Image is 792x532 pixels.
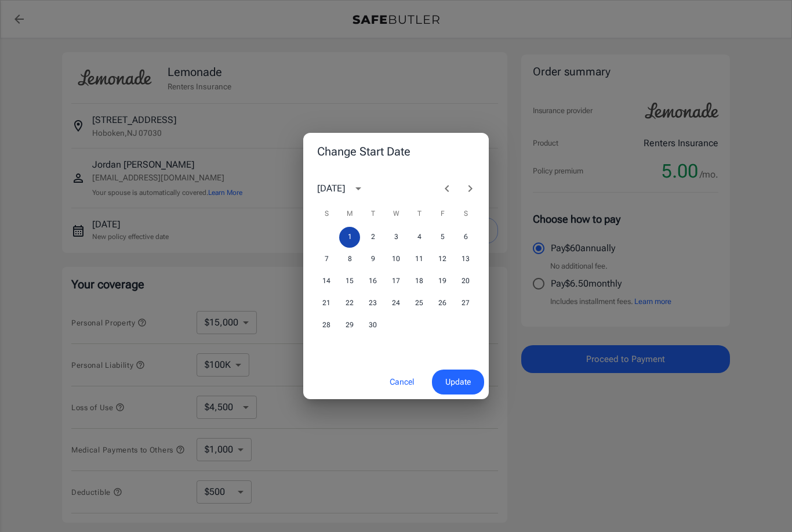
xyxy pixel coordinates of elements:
button: 2 [362,227,383,248]
button: 30 [362,315,383,336]
button: 10 [386,249,406,270]
button: 27 [455,293,476,314]
h2: Change Start Date [303,133,489,170]
button: 9 [362,249,383,270]
button: 25 [409,293,430,314]
span: Tuesday [362,202,383,226]
button: 12 [432,249,453,270]
button: 1 [339,227,360,248]
button: Cancel [376,370,427,395]
button: 16 [362,271,383,292]
button: 26 [432,293,453,314]
span: Sunday [316,202,337,226]
button: 4 [409,227,430,248]
button: Next month [459,177,482,200]
button: 6 [455,227,476,248]
span: Wednesday [386,202,406,226]
button: 8 [339,249,360,270]
button: 28 [316,315,337,336]
button: 24 [386,293,406,314]
button: 14 [316,271,337,292]
button: 18 [409,271,430,292]
button: 5 [432,227,453,248]
button: 22 [339,293,360,314]
button: 20 [455,271,476,292]
span: Monday [339,202,360,226]
button: 29 [339,315,360,336]
span: Saturday [455,202,476,226]
span: Friday [432,202,453,226]
button: Previous month [435,177,459,200]
button: 13 [455,249,476,270]
button: 7 [316,249,337,270]
button: 15 [339,271,360,292]
button: Update [432,370,484,395]
button: 11 [409,249,430,270]
button: 19 [432,271,453,292]
button: 17 [386,271,406,292]
button: calendar view is open, switch to year view [348,179,368,198]
button: 21 [316,293,337,314]
button: 3 [386,227,406,248]
span: Update [445,375,471,389]
div: [DATE] [317,182,345,196]
button: 23 [362,293,383,314]
span: Thursday [409,202,430,226]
